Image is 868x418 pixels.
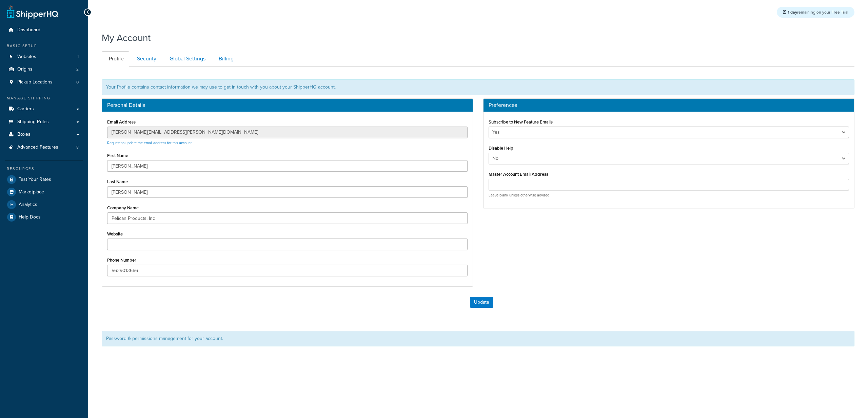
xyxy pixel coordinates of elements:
[5,141,83,154] li: Advanced Features
[17,145,58,150] span: Advanced Features
[17,54,36,60] span: Websites
[5,141,83,154] a: Advanced Features 8
[107,153,128,158] label: First Name
[17,27,40,33] span: Dashboard
[489,193,849,198] p: Leave blank unless otherwise advised
[5,103,83,115] a: Carriers
[107,231,123,236] label: Website
[470,297,493,308] button: Update
[5,76,83,89] li: Pickup Locations
[5,63,83,76] li: Origins
[19,189,44,195] span: Marketplace
[76,79,79,85] span: 0
[76,66,79,72] span: 2
[19,202,37,208] span: Analytics
[489,146,513,151] label: Disable Help
[5,173,83,186] a: Test Your Rates
[489,102,849,108] h3: Preferences
[489,119,553,125] label: Subscribe to New Feature Emails
[5,43,83,49] div: Basic Setup
[102,79,854,95] div: Your Profile contains contact information we may use to get in touch with you about your ShipperH...
[489,172,548,177] label: Master Account Email Address
[5,76,83,89] a: Pickup Locations 0
[76,145,79,150] span: 8
[107,140,192,146] a: Request to update the email address for this account
[5,51,83,63] li: Websites
[107,205,139,210] label: Company Name
[17,106,34,112] span: Carriers
[5,186,83,198] a: Marketplace
[107,179,128,184] label: Last Name
[5,95,83,101] div: Manage Shipping
[102,51,129,66] a: Profile
[17,132,31,137] span: Boxes
[19,214,41,220] span: Help Docs
[130,51,162,66] a: Security
[777,7,854,18] div: remaining on your Free Trial
[102,331,854,346] div: Password & permissions management for your account.
[17,66,33,72] span: Origins
[5,24,83,36] a: Dashboard
[17,79,53,85] span: Pickup Locations
[5,116,83,128] a: Shipping Rules
[7,5,58,19] a: ShipperHQ Home
[5,198,83,211] a: Analytics
[102,31,151,44] h1: My Account
[19,177,51,183] span: Test Your Rates
[5,51,83,63] a: Websites 1
[5,211,83,223] a: Help Docs
[77,54,79,60] span: 1
[212,51,239,66] a: Billing
[5,166,83,172] div: Resources
[162,51,211,66] a: Global Settings
[107,102,468,108] h3: Personal Details
[107,119,136,125] label: Email Address
[5,128,83,141] a: Boxes
[107,258,136,263] label: Phone Number
[788,9,797,15] strong: 1 day
[17,119,49,125] span: Shipping Rules
[5,63,83,76] a: Origins 2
